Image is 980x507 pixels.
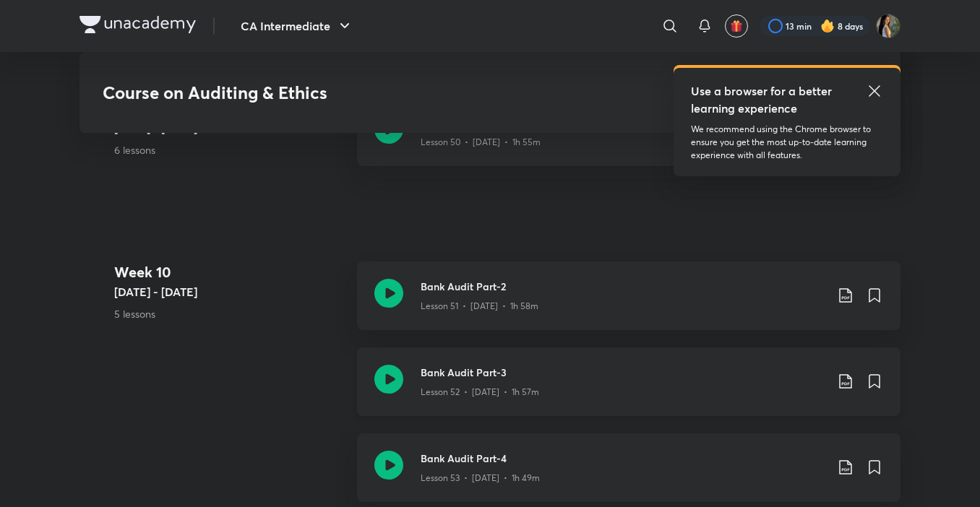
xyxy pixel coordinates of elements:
[114,261,345,283] h4: Week 10
[103,82,669,103] h3: Course on Auditing & Ethics
[820,19,835,33] img: streak
[357,261,901,347] a: Bank Audit Part-2Lesson 51 • [DATE] • 1h 58m
[79,16,196,37] a: Company Logo
[357,97,901,183] a: Bank Audit Part-1Lesson 50 • [DATE] • 1h 55m
[79,16,196,33] img: Company Logo
[232,12,362,40] button: CA Intermediate
[421,451,825,466] h3: Bank Audit Part-4
[725,14,748,38] button: avatar
[876,14,901,38] img: Bhumika
[421,365,825,380] h3: Bank Audit Part-3
[691,82,835,117] h5: Use a browser for a better learning experience
[114,306,345,321] p: 5 lessons
[357,347,901,433] a: Bank Audit Part-3Lesson 52 • [DATE] • 1h 57m
[691,123,883,162] p: We recommend using the Chrome browser to ensure you get the most up-to-date learning experience w...
[421,472,540,485] p: Lesson 53 • [DATE] • 1h 49m
[421,386,539,399] p: Lesson 52 • [DATE] • 1h 57m
[421,279,825,294] h3: Bank Audit Part-2
[114,142,345,157] p: 6 lessons
[730,19,743,32] img: avatar
[421,300,538,313] p: Lesson 51 • [DATE] • 1h 58m
[114,283,345,300] h5: [DATE] - [DATE]
[421,136,541,149] p: Lesson 50 • [DATE] • 1h 55m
